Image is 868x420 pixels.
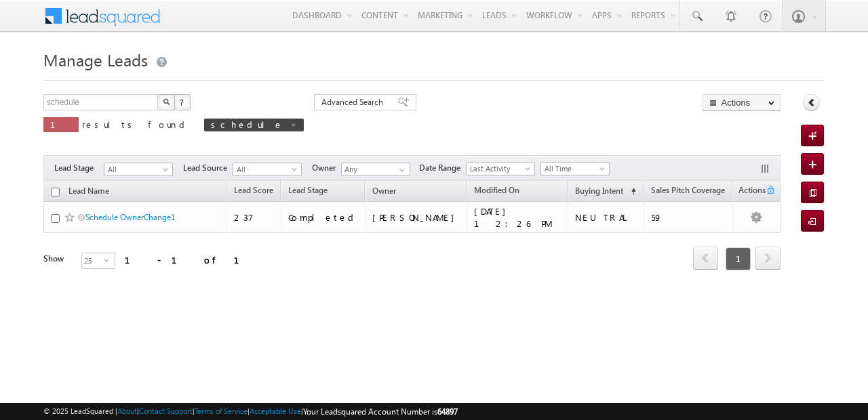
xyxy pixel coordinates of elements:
[288,211,359,224] div: Completed
[82,119,190,130] span: results found
[54,162,104,174] span: Lead Stage
[693,247,718,270] span: prev
[466,162,535,175] a: Last Activity
[117,406,137,415] a: About
[281,183,334,201] a: Lead Stage
[726,247,751,270] span: 1
[125,252,256,268] div: 1 - 1 of 1
[163,98,170,105] img: Search
[183,162,233,174] span: Lead Source
[288,185,328,195] span: Lead Stage
[755,247,781,270] span: next
[437,406,458,417] span: 64897
[341,163,410,176] input: Type to Search
[644,183,732,201] a: Sales Pitch Coverage
[372,186,396,196] span: Owner
[467,163,531,175] span: Last Activity
[625,186,636,197] span: (sorted ascending)
[211,119,283,130] span: schedule
[43,49,148,70] span: Manage Leads
[474,205,561,230] div: [DATE] 12:26 PM
[474,185,519,195] span: Modified On
[104,163,169,175] span: All
[568,183,643,201] a: Buying Intent (sorted ascending)
[540,162,610,175] a: All Time
[139,406,193,415] a: Contact Support
[234,211,275,224] div: 237
[575,186,623,196] span: Buying Intent
[43,405,458,418] span: © 2025 LeadSquared | | | | |
[419,162,466,174] span: Date Range
[303,406,458,417] span: Your Leadsquared Account Number is
[755,248,781,270] a: next
[51,188,60,196] input: Check all records
[651,211,726,224] div: 59
[234,185,273,195] span: Lead Score
[82,253,104,268] span: 25
[174,94,191,110] button: ?
[50,119,72,130] span: 1
[104,163,173,176] a: All
[693,248,718,270] a: prev
[575,211,637,224] div: NEUTRAL
[321,96,387,108] span: Advanced Search
[43,253,71,265] div: Show
[703,94,781,111] button: Actions
[541,163,606,175] span: All Time
[233,163,298,175] span: All
[651,185,725,195] span: Sales Pitch Coverage
[392,163,409,177] a: Show All Items
[195,406,248,415] a: Terms of Service
[250,406,301,415] a: Acceptable Use
[180,96,186,108] span: ?
[312,162,341,174] span: Owner
[85,212,175,222] a: Schedule OwnerChange1
[62,184,116,201] a: Lead Name
[733,183,766,201] span: Actions
[104,257,115,263] span: select
[467,183,526,201] a: Modified On
[233,163,302,176] a: All
[227,183,280,201] a: Lead Score
[372,211,461,224] div: [PERSON_NAME]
